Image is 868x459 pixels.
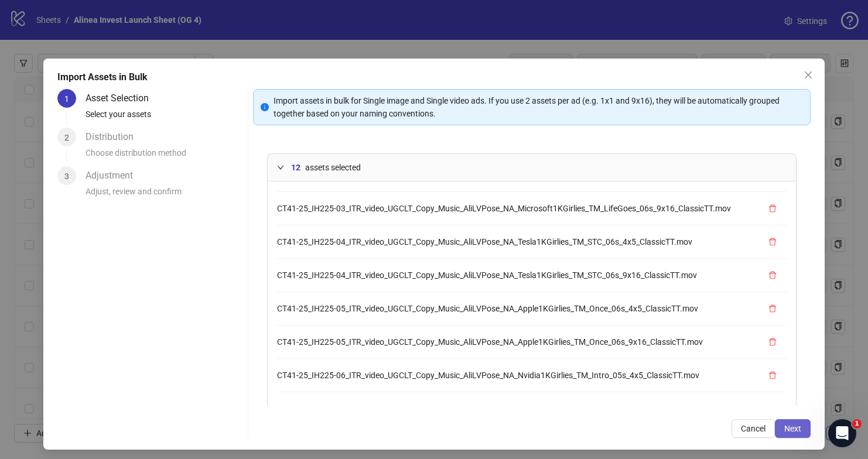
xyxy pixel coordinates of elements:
[277,371,699,380] span: CT41-25_IH225-06_ITR_video_UGCLT_Copy_Music_AliLVPose_NA_Nvidia1KGirlies_TM_Intro_05s_4x5_Classic...
[305,161,361,174] span: assets selected
[64,133,69,142] span: 2
[741,424,766,433] span: Cancel
[86,146,243,166] div: Choose distribution method
[261,103,269,111] span: info-circle
[768,271,777,279] span: delete
[828,419,856,447] iframe: Intercom live chat
[784,424,801,433] span: Next
[768,405,777,413] span: delete
[86,108,243,128] div: Select your assets
[268,154,796,181] div: 12assets selected
[277,404,704,413] span: CT41-25_IH225-06_ITR_video_UGCLT_Copy_Music_AliLVPose_NA_Nvidia1KGirlies_TM_Intro_05s_9x16_Classi...
[799,66,818,84] button: Close
[804,70,813,80] span: close
[732,419,775,438] button: Cancel
[277,304,698,313] span: CT41-25_IH225-05_ITR_video_UGCLT_Copy_Music_AliLVPose_NA_Apple1KGirlies_TM_Once_06s_4x5_ClassicTT...
[64,172,69,181] span: 3
[64,94,69,104] span: 1
[768,371,777,379] span: delete
[768,338,777,346] span: delete
[768,204,777,213] span: delete
[852,419,862,429] span: 1
[57,70,811,84] div: Import Assets in Bulk
[86,89,158,108] div: Asset Selection
[775,419,811,438] button: Next
[274,94,803,120] div: Import assets in bulk for Single image and Single video ads. If you use 2 assets per ad (e.g. 1x1...
[277,270,697,280] span: CT41-25_IH225-04_ITR_video_UGCLT_Copy_Music_AliLVPose_NA_Tesla1KGirlies_TM_STC_06s_9x16_ClassicTT...
[86,166,142,185] div: Adjustment
[291,161,300,174] span: 12
[277,204,731,213] span: CT41-25_IH225-03_ITR_video_UGCLT_Copy_Music_AliLVPose_NA_Microsoft1KGirlies_TM_LifeGoes_06s_9x16_...
[277,164,284,171] span: expanded
[768,238,777,246] span: delete
[86,185,243,205] div: Adjust, review and confirm
[86,128,143,146] div: Distribution
[277,337,703,347] span: CT41-25_IH225-05_ITR_video_UGCLT_Copy_Music_AliLVPose_NA_Apple1KGirlies_TM_Once_06s_9x16_ClassicT...
[277,237,692,246] span: CT41-25_IH225-04_ITR_video_UGCLT_Copy_Music_AliLVPose_NA_Tesla1KGirlies_TM_STC_06s_4x5_ClassicTT.mov
[768,304,777,313] span: delete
